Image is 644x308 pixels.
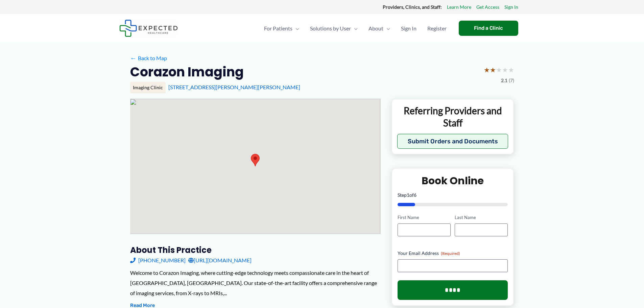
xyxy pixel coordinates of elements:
[259,17,452,40] nav: Primary Site Navigation
[398,193,508,197] p: Step of
[130,245,381,255] h3: About this practice
[441,251,460,256] span: (Required)
[502,64,508,76] span: ★
[508,64,514,76] span: ★
[397,134,508,149] button: Submit Orders and Documents
[310,17,351,40] span: Solutions by User
[459,21,518,36] a: Find a Clinic
[130,55,137,61] span: ←
[427,17,447,40] span: Register
[447,3,471,11] a: Learn More
[130,64,244,80] h2: Corazon Imaging
[264,17,292,40] span: For Patients
[414,192,416,198] span: 6
[188,255,252,265] a: [URL][DOMAIN_NAME]
[130,82,166,93] div: Imaging Clinic
[363,17,396,40] a: AboutMenu Toggle
[501,76,507,85] span: 2.1
[455,214,508,221] label: Last Name
[407,192,409,198] span: 1
[368,17,383,40] span: About
[383,4,442,10] strong: Providers, Clinics, and Staff:
[305,17,363,40] a: Solutions by UserMenu Toggle
[484,64,490,76] span: ★
[397,104,508,129] p: Referring Providers and Staff
[476,3,499,11] a: Get Access
[351,17,358,40] span: Menu Toggle
[292,17,299,40] span: Menu Toggle
[398,174,508,187] h2: Book Online
[398,250,508,257] label: Your Email Address
[496,64,502,76] span: ★
[168,84,300,90] a: [STREET_ADDRESS][PERSON_NAME][PERSON_NAME]
[422,17,452,40] a: Register
[119,20,178,37] img: Expected Healthcare Logo - side, dark font, small
[383,17,390,40] span: Menu Toggle
[130,268,381,298] div: Welcome to Corazon Imaging, where cutting-edge technology meets compassionate care in the heart o...
[396,17,422,40] a: Sign In
[398,214,451,221] label: First Name
[130,53,167,63] a: ←Back to Map
[509,76,514,85] span: (7)
[490,64,496,76] span: ★
[504,3,518,11] a: Sign In
[401,17,416,40] span: Sign In
[130,255,186,265] a: [PHONE_NUMBER]
[259,17,305,40] a: For PatientsMenu Toggle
